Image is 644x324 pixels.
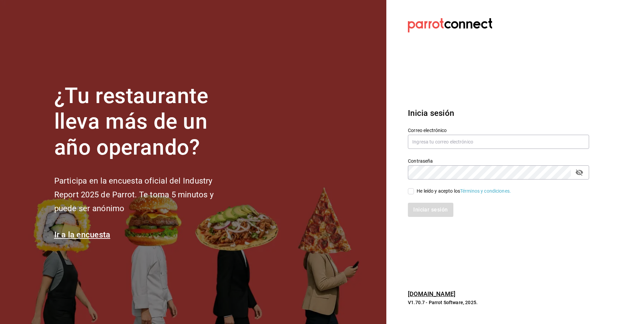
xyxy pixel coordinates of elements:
[574,167,585,178] button: passwordField
[54,230,110,239] a: Ir a la encuesta
[408,135,589,149] input: Ingresa tu correo electrónico
[408,107,589,119] h3: Inicia sesión
[408,158,589,163] label: Contraseña
[417,188,511,195] div: He leído y acepto los
[408,299,589,306] p: V1.70.7 - Parrot Software, 2025.
[54,174,236,215] h2: Participa en la encuesta oficial del Industry Report 2025 de Parrot. Te toma 5 minutos y puede se...
[460,188,511,194] a: Términos y condiciones.
[54,83,236,161] h1: ¿Tu restaurante lleva más de un año operando?
[408,128,589,132] label: Correo electrónico
[408,290,455,297] a: [DOMAIN_NAME]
